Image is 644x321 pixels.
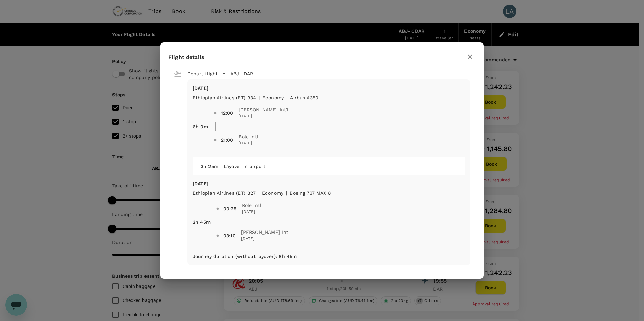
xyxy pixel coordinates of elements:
span: Layover in airport [224,164,266,169]
p: economy [262,190,283,197]
p: Journey duration (without layover) : 8h 45m [193,253,297,260]
span: | [259,95,260,100]
p: Ethiopian Airlines (ET) 934 [193,94,256,101]
span: [DATE] [239,140,258,147]
p: economy [262,94,284,101]
div: 00:25 [223,205,236,212]
div: 21:00 [221,137,233,143]
span: [DATE] [241,236,290,242]
p: [DATE] [193,180,465,187]
span: Flight details [168,54,204,60]
span: Bole Intl [242,202,261,209]
p: Ethiopian Airlines (ET) 827 [193,190,256,197]
p: ABJ - DAR [230,70,253,77]
span: [DATE] [239,113,289,120]
p: Airbus A350 [290,94,318,101]
span: | [286,95,287,100]
span: [PERSON_NAME] Int'l [239,106,289,113]
span: [DATE] [242,209,261,215]
p: Boeing 737 MAX 8 [290,190,331,197]
span: 3h 25m [201,164,218,169]
p: 6h 0m [193,123,208,130]
p: [DATE] [193,85,465,92]
span: Bole Intl [239,133,258,140]
span: | [258,190,259,196]
p: Depart flight [187,70,218,77]
p: 2h 45m [193,219,211,225]
span: [PERSON_NAME] Intl [241,229,290,236]
span: | [286,190,287,196]
div: 12:00 [221,110,233,116]
div: 03:10 [223,232,236,239]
